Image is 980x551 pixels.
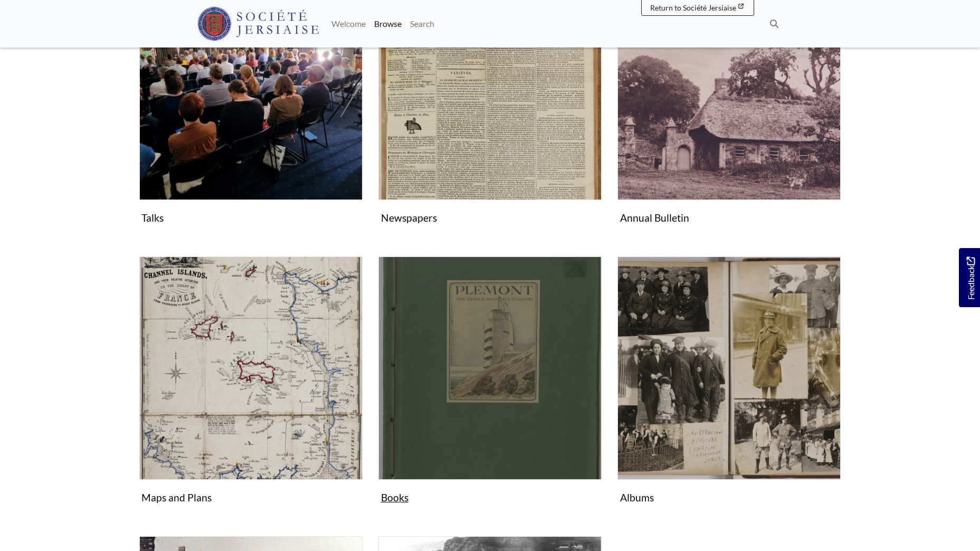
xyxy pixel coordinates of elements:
img: Maps and Plans [139,256,363,480]
img: Albums [617,256,841,480]
a: Books Books [378,256,602,508]
a: Welcome [327,13,370,34]
a: Browse [370,13,406,34]
a: Maps and Plans Maps and Plans [139,256,363,508]
a: Albums Albums [617,256,841,508]
a: Société Jersiaise logo [197,4,319,43]
span: Return to Société Jersiaise [650,3,736,12]
span: Feedback [964,256,977,299]
img: Books [378,256,602,480]
img: Société Jersiaise [197,7,319,41]
div: Subcollection [370,256,610,524]
div: Subcollection [131,256,370,524]
a: Would you like to provide feedback? [959,248,980,307]
div: Subcollection [610,256,849,524]
a: Search [406,13,439,34]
